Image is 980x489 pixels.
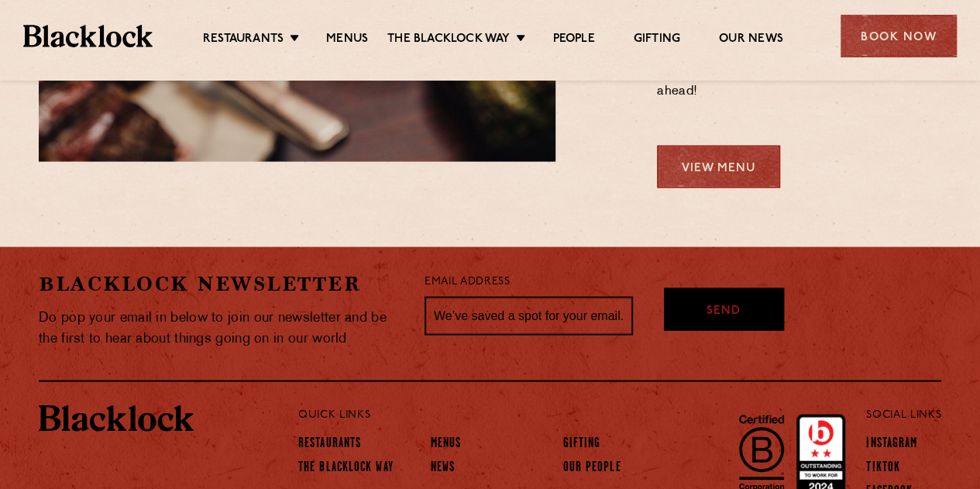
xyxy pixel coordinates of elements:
[634,32,680,49] a: Gifting
[203,32,284,49] a: Restaurants
[866,436,917,453] a: Instagram
[657,146,780,188] a: View Menu
[431,436,462,453] a: Menus
[562,436,600,453] a: Gifting
[431,460,455,477] a: News
[719,32,783,49] a: Our News
[866,460,900,477] a: TikTok
[39,405,194,432] img: BL_Textured_Logo-footer-cropped.svg
[298,460,394,477] a: The Blacklock Way
[39,270,401,298] h2: Blacklock Newsletter
[298,436,361,453] a: Restaurants
[657,60,941,102] li: [DATE] - Back and ready for a cracking year ahead!
[841,15,957,57] div: Book Now
[866,405,941,425] p: Social Links
[298,405,815,425] p: Quick Links
[387,32,510,49] a: The Blacklock Way
[552,32,594,49] a: People
[562,460,621,477] a: Our People
[425,274,510,291] label: Email Address
[425,297,633,336] input: We’ve saved a spot for your email...
[326,32,368,49] a: Menus
[23,25,153,46] img: BL_Textured_Logo-footer-cropped.svg
[707,303,741,321] span: Send
[39,308,401,350] p: Do pop your email in below to join our newsletter and be the first to hear about things going on ...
